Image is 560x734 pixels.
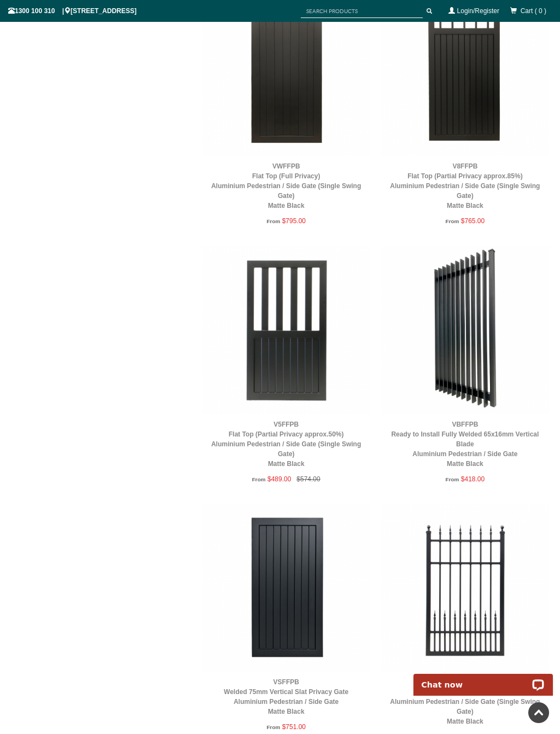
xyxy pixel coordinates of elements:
img: V5FFPB - Flat Top (Partial Privacy approx.50%) - Aluminium Pedestrian / Side Gate (Single Swing G... [202,246,370,413]
span: From [252,476,266,482]
span: $795.00 [282,217,306,225]
span: From [266,218,280,224]
span: $574.00 [291,475,320,483]
a: VBFFPBReady to Install Fully Welded 65x16mm Vertical BladeAluminium Pedestrian / Side GateMatte B... [391,421,539,468]
a: V8FFPBFlat Top (Partial Privacy approx.85%)Aluminium Pedestrian / Side Gate (Single Swing Gate)Ma... [390,162,540,209]
iframe: LiveChat chat widget [406,661,560,696]
span: From [446,476,459,482]
img: VBFFPB - Ready to Install Fully Welded 65x16mm Vertical Blade - Aluminium Pedestrian / Side Gate ... [381,246,549,413]
span: $765.00 [461,217,485,225]
span: Cart ( 0 ) [521,7,546,15]
img: V0FWPB - Flat Top (Double Spears) - Aluminium Pedestrian / Side Gate (Single Swing Gate) - Matte ... [381,504,549,672]
span: From [266,724,280,730]
a: VWFFPBFlat Top (Full Privacy)Aluminium Pedestrian / Side Gate (Single Swing Gate)Matte Black [211,162,361,209]
a: V5FFPBFlat Top (Partial Privacy approx.50%)Aluminium Pedestrian / Side Gate (Single Swing Gate)Ma... [211,421,361,468]
span: $751.00 [282,723,306,731]
span: 1300 100 310 | [STREET_ADDRESS] [8,7,137,15]
span: $489.00 [267,475,291,483]
span: $418.00 [461,475,485,483]
span: From [446,218,459,224]
a: V0FWPBFlat Top (Double Spears)Aluminium Pedestrian / Side Gate (Single Swing Gate)Matte Black [390,678,540,725]
input: SEARCH PRODUCTS [301,4,423,18]
a: VSFFPBWelded 75mm Vertical Slat Privacy GateAluminium Pedestrian / Side GateMatte Black [224,678,348,715]
a: Login/Register [457,7,499,15]
img: VSFFPB - Welded 75mm Vertical Slat Privacy Gate - Aluminium Pedestrian / Side Gate - Matte Black ... [202,504,370,672]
